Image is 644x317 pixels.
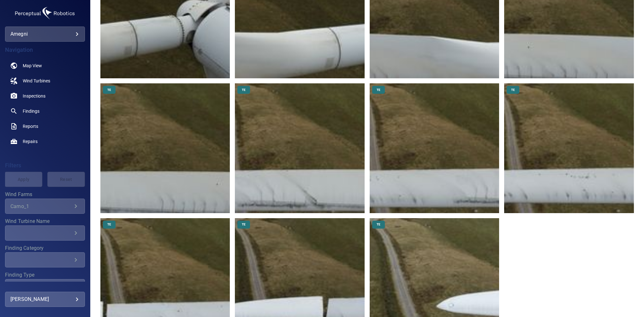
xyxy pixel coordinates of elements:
a: map noActive [5,58,85,73]
div: Wind Turbine Name [5,225,85,241]
h4: Navigation [5,47,85,53]
span: Inspections [23,93,45,99]
span: TE [373,222,384,227]
img: amegni-logo [13,5,76,21]
div: [PERSON_NAME] [10,294,80,304]
span: Repairs [23,138,38,145]
span: TE [238,222,249,227]
label: Wind Farms [5,192,85,197]
div: Finding Category [5,252,85,267]
a: reports noActive [5,119,85,134]
span: Reports [23,123,38,129]
a: inspections noActive [5,88,85,104]
div: amegni [5,27,85,42]
a: windturbines noActive [5,73,85,88]
span: TE [238,88,249,92]
span: Findings [23,108,39,114]
h4: Filters [5,162,85,169]
span: TE [104,88,115,92]
a: repairs noActive [5,134,85,149]
span: TE [373,88,384,92]
div: Finding Type [5,279,85,294]
label: Wind Turbine Name [5,219,85,224]
a: findings noActive [5,104,85,119]
span: TE [104,222,115,227]
label: Finding Type [5,272,85,278]
div: Carno_1 [10,203,72,209]
div: Wind Farms [5,199,85,214]
span: Wind Turbines [23,78,50,84]
span: TE [507,88,519,92]
label: Finding Category [5,246,85,251]
div: amegni [10,29,80,39]
span: Map View [23,63,42,69]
